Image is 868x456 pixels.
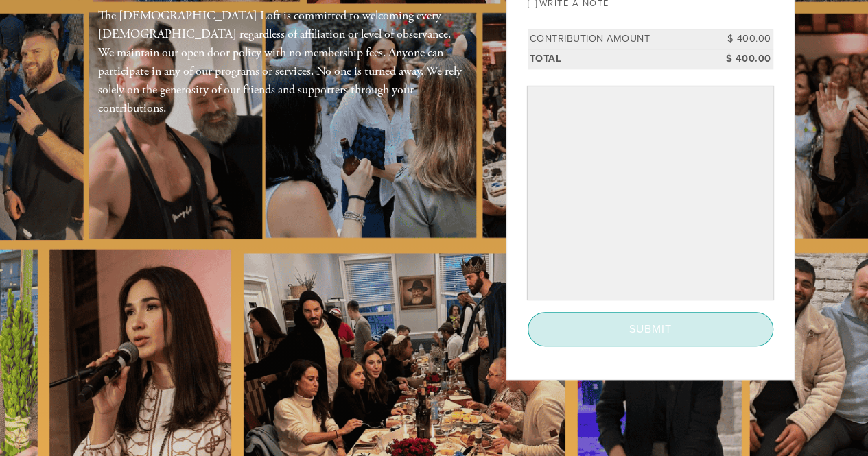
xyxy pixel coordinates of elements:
[712,49,773,69] td: $ 400.00
[528,312,773,346] input: Submit
[528,49,712,69] td: Total
[528,29,712,49] td: Contribution Amount
[712,29,773,49] td: $ 400.00
[98,6,462,117] div: The [DEMOGRAPHIC_DATA] Loft is committed to welcoming every [DEMOGRAPHIC_DATA] regardless of affi...
[530,89,771,297] iframe: Secure payment input frame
